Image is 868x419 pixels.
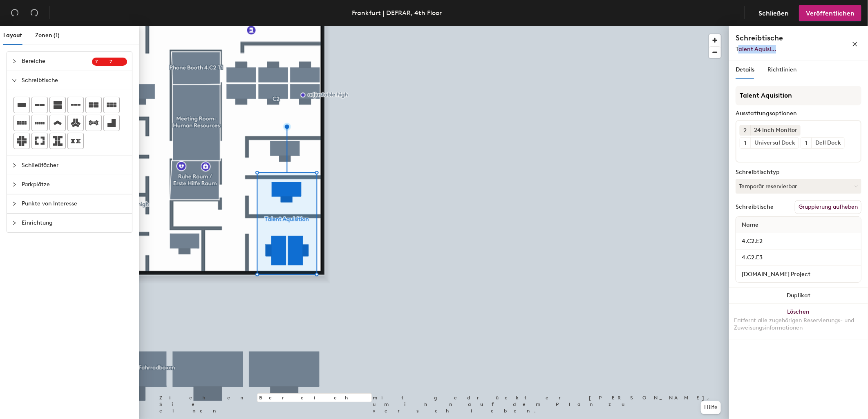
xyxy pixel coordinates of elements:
div: Dell Dock [812,138,844,148]
h4: Schreibtische [736,33,825,43]
span: collapsed [12,59,17,64]
button: Gruppierung aufheben [795,200,861,214]
button: Temporär reservierbar [736,179,861,194]
button: 1 [801,138,812,148]
button: 2 [740,125,750,136]
div: Schreibtischtyp [736,169,861,176]
button: Rückgängig (⌘ + Z) [7,5,23,21]
span: collapsed [12,221,17,225]
div: Entfernt alle zugehörigen Reservierungs- und Zuweisungsinformationen [734,317,863,332]
span: Schließfächer [22,156,127,175]
span: Details [736,66,754,73]
span: Name [738,218,763,232]
span: 2 [743,126,747,135]
span: 7 [110,59,124,65]
span: 1 [745,139,747,147]
div: Universal Dock [751,138,799,148]
div: Schreibtische [736,204,774,210]
button: Hilfe [701,401,721,414]
span: Schließen [758,9,789,17]
span: Schreibtische [22,71,127,90]
span: Layout [3,32,22,39]
button: Schließen [752,5,796,21]
span: collapsed [12,163,17,168]
div: Frankfurt | DEFRAR, 4th Floor [352,8,442,18]
div: Ausstattungsoptionen [736,110,861,117]
sup: 77 [92,58,127,66]
span: Einrichtung [22,214,127,232]
span: Richtlinien [767,66,796,73]
span: collapsed [12,182,17,187]
input: Unbenannter Schreibtisch [738,236,859,247]
span: 7 [95,59,110,65]
span: Talent Aquisi... [736,46,776,53]
span: Veröffentlichen [806,9,855,17]
span: Parkplätze [22,175,127,194]
input: Unbenannter Schreibtisch [738,268,859,280]
div: 24 inch Monitor [750,125,801,136]
button: Duplikat [729,288,868,304]
span: Punkte von Interesse [22,194,127,213]
button: LöschenEntfernt alle zugehörigen Reservierungs- und Zuweisungsinformationen [729,304,868,340]
span: Bereiche [22,52,92,71]
input: Unbenannter Schreibtisch [738,252,859,263]
span: collapsed [12,201,17,206]
span: 1 [805,139,808,147]
button: 1 [740,138,751,148]
span: expanded [12,78,17,83]
span: Zonen (1) [35,32,60,39]
button: Wiederherstellen (⌘ + ⇧ + Z) [26,5,43,21]
span: undo [11,9,19,17]
button: Veröffentlichen [799,5,861,21]
span: close [852,41,858,47]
